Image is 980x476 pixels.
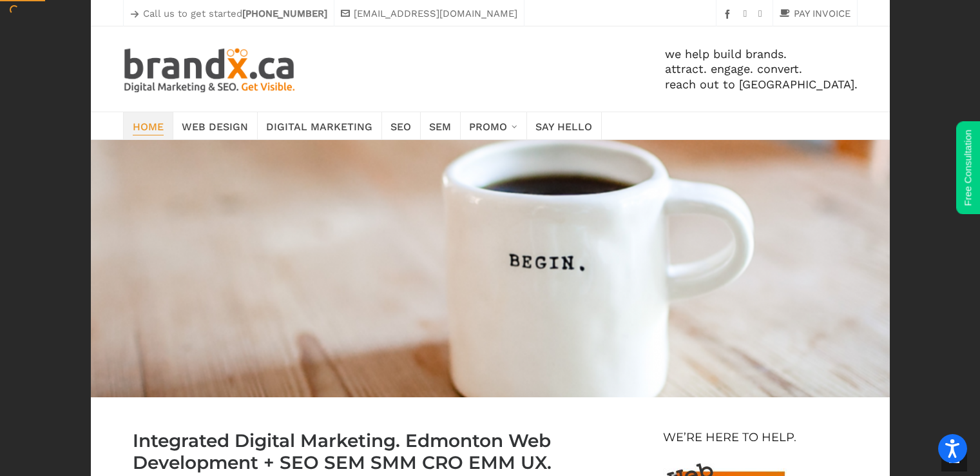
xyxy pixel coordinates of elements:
h1: Integrated Digital Marketing. Edmonton Web Development + SEO SEM SMM CRO EMM UX. [133,430,625,473]
a: twitter [758,9,765,19]
a: Digital Marketing [257,112,382,139]
a: SEO [381,112,421,139]
span: SEO [390,117,411,135]
a: Web Design [173,112,258,139]
span: Say Hello [535,117,592,135]
strong: [PHONE_NUMBER] [242,8,327,19]
img: Edmonton SEO. SEM. Web Design. Print. Brandx Digital Marketing & SEO [123,46,298,92]
span: SEM [429,117,451,135]
a: PAY INVOICE [780,6,850,21]
p: Call us to get started [130,6,327,21]
span: Web Design [182,117,248,135]
a: Promo [460,112,527,139]
h4: We’re Here To Help. [663,430,796,445]
a: [EMAIL_ADDRESS][DOMAIN_NAME] [341,6,517,21]
span: Digital Marketing [266,117,372,135]
a: Say Hello [526,112,602,139]
a: Home [123,112,173,139]
a: instagram [744,9,751,19]
div: we help build brands. attract. engage. convert. reach out to [GEOGRAPHIC_DATA]. [297,26,857,112]
span: Home [133,117,164,135]
a: facebook [723,9,736,19]
span: Promo [469,117,507,135]
a: SEM [420,112,461,139]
